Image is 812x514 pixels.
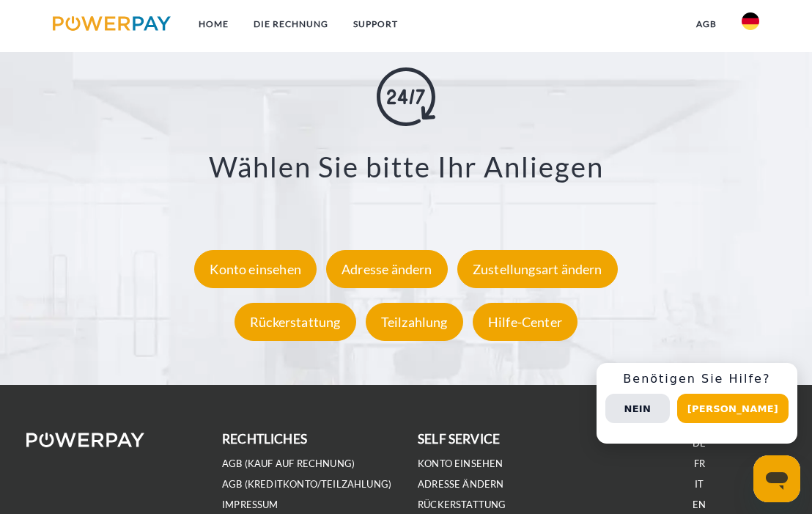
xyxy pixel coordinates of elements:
[222,478,391,491] a: AGB (Kreditkonto/Teilzahlung)
[241,11,341,37] a: DIE RECHNUNG
[684,11,729,37] a: agb
[677,394,789,423] button: [PERSON_NAME]
[7,150,805,185] h3: Wählen Sie bitte Ihr Anliegen
[597,363,797,444] div: Schnellhilfe
[366,303,463,341] div: Teilzahlung
[322,261,451,277] a: Adresse ändern
[326,250,448,288] div: Adresse ändern
[605,394,670,423] button: Nein
[418,458,503,470] a: Konto einsehen
[693,437,706,449] a: DE
[194,250,317,288] div: Konto einsehen
[222,431,307,447] b: rechtliches
[753,455,800,502] iframe: Schaltfläche zum Öffnen des Messaging-Fensters
[694,458,705,470] a: FR
[231,314,360,330] a: Rückerstattung
[605,372,789,386] h3: Benötigen Sie Hilfe?
[341,11,410,37] a: SUPPORT
[695,478,704,491] a: IT
[235,303,356,341] div: Rückerstattung
[473,303,577,341] div: Hilfe-Center
[457,250,618,288] div: Zustellungsart ändern
[53,16,171,31] img: logo-powerpay.svg
[454,261,621,277] a: Zustellungsart ändern
[418,478,504,491] a: Adresse ändern
[469,314,581,330] a: Hilfe-Center
[418,499,506,511] a: Rückerstattung
[222,458,355,470] a: AGB (Kauf auf Rechnung)
[222,499,278,511] a: IMPRESSUM
[418,431,500,447] b: self service
[191,261,320,277] a: Konto einsehen
[742,12,759,30] img: de
[693,499,706,511] a: EN
[377,67,435,126] img: online-shopping.svg
[186,11,241,37] a: Home
[362,314,467,330] a: Teilzahlung
[26,433,144,447] img: logo-powerpay-white.svg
